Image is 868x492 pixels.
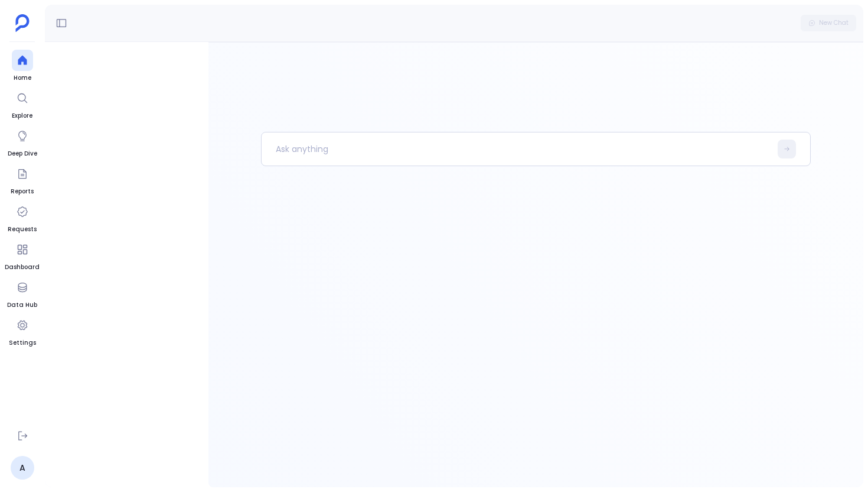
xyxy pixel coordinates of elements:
[7,300,37,310] span: Data Hub
[5,263,40,272] span: Dashboard
[11,163,34,196] a: Reports
[8,201,37,234] a: Requests
[9,315,36,348] a: Settings
[12,50,33,83] a: Home
[12,73,33,83] span: Home
[12,111,33,121] span: Explore
[8,225,37,234] span: Requests
[15,14,30,32] img: petavue logo
[12,88,33,121] a: Explore
[11,456,34,480] a: A
[7,277,37,310] a: Data Hub
[5,239,40,272] a: Dashboard
[11,187,34,196] span: Reports
[8,125,37,158] a: Deep Dive
[8,149,37,158] span: Deep Dive
[9,338,36,348] span: Settings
